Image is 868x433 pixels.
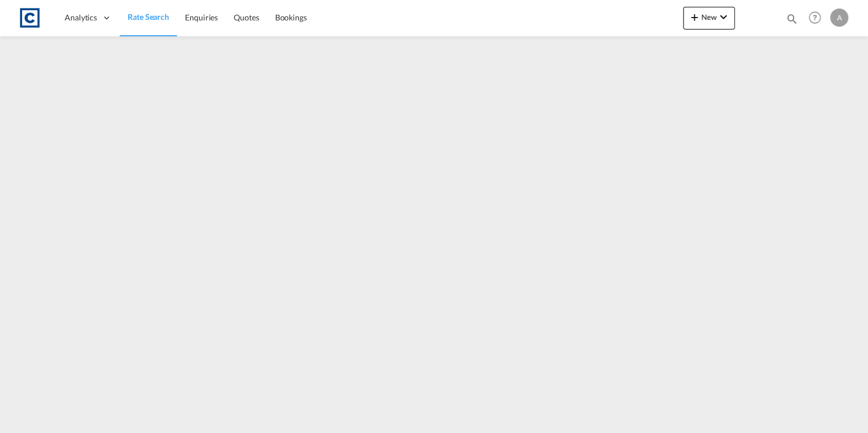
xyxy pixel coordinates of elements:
img: 1fdb9190129311efbfaf67cbb4249bed.jpeg [17,5,43,31]
div: icon-magnify [786,12,798,30]
span: Analytics [65,12,97,23]
span: Rate Search [128,12,169,22]
span: Help [805,8,824,27]
span: Enquiries [185,12,218,22]
div: A [830,9,848,27]
span: New [688,12,730,22]
md-icon: icon-chevron-down [717,10,730,24]
md-icon: icon-plus 400-fg [688,10,701,24]
span: Quotes [234,12,259,22]
div: Help [805,8,830,28]
span: Bookings [275,12,307,22]
button: icon-plus 400-fgNewicon-chevron-down [683,7,735,30]
md-icon: icon-magnify [786,12,798,25]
